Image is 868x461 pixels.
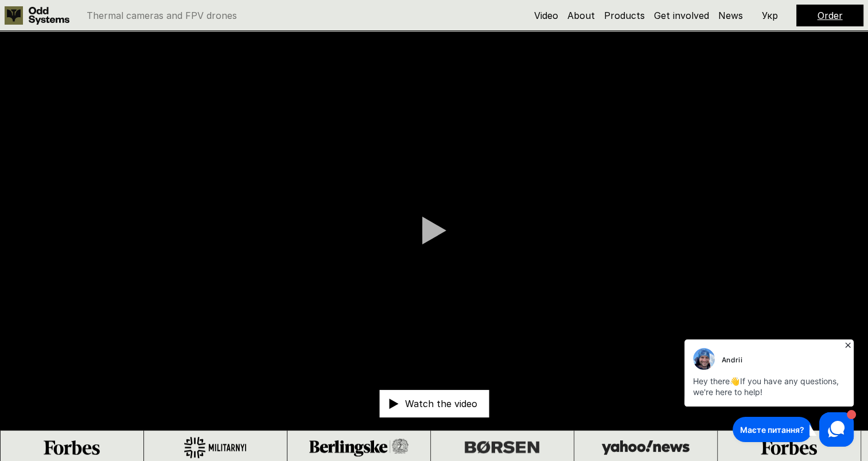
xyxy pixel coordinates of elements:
a: Products [604,10,645,21]
iframe: HelpCrunch [682,336,857,450]
a: News [718,10,743,21]
a: About [567,10,595,21]
a: Get involved [654,10,709,21]
p: Watch the video [405,399,477,408]
p: Thermal cameras and FPV drones [87,11,237,20]
a: Video [534,10,558,21]
p: Укр [762,11,778,20]
a: Order [818,10,843,21]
